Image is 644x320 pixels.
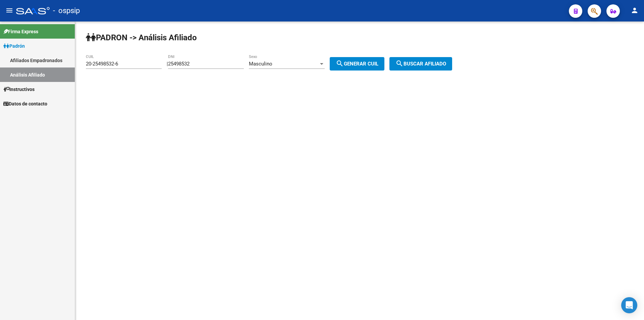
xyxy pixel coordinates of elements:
span: Masculino [249,61,272,67]
mat-icon: search [395,59,404,67]
span: Instructivos [3,86,35,93]
mat-icon: search [336,59,344,67]
mat-icon: person [631,6,639,14]
span: Firma Express [3,28,38,35]
span: Padrón [3,42,25,50]
button: Generar CUIL [330,57,384,71]
strong: PADRON -> Análisis Afiliado [86,33,197,42]
mat-icon: menu [5,6,13,14]
span: - ospsip [53,3,80,18]
button: Buscar afiliado [389,57,452,71]
span: Generar CUIL [336,61,378,67]
div: | [167,61,389,67]
span: Datos de contacto [3,100,47,107]
div: Open Intercom Messenger [621,297,637,313]
span: Buscar afiliado [395,61,446,67]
